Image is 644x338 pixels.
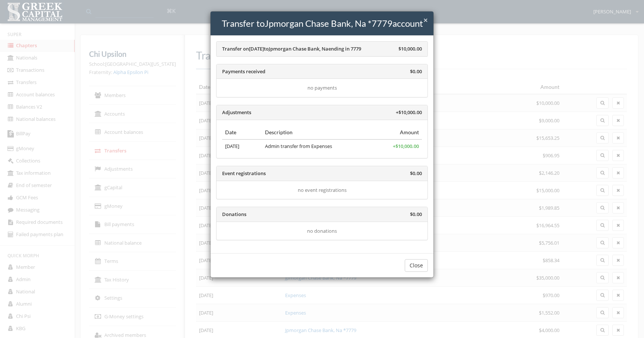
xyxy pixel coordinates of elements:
span: [DATE] [225,143,239,149]
div: no payments [222,84,422,91]
span: $0.00 [410,68,422,75]
div: Adjustments [217,105,427,120]
th: Amount [382,126,422,139]
h4: Transfer to Jpmorgan Chase Bank, Na *7779 account [222,17,428,30]
span: $0.00 [410,170,422,177]
th: Description [262,126,382,139]
span: × [423,15,428,25]
span: + $10,000.00 [396,109,422,116]
span: + $10,000.00 [393,143,419,149]
div: Payments received [217,64,427,79]
div: no event registrations [222,187,422,194]
div: Event registrations [217,166,427,181]
th: Date [222,126,262,139]
td: Admin transfer from Expenses [262,139,382,153]
button: Close [405,259,428,272]
div: no donations [222,228,422,235]
div: Transfer on to Jpmorgan Chase Bank, Na ending in 7779 [217,42,427,57]
span: [DATE] [249,45,264,52]
div: Donations [217,207,427,222]
span: $0.00 [410,211,422,218]
span: $10,000.00 [398,45,422,52]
